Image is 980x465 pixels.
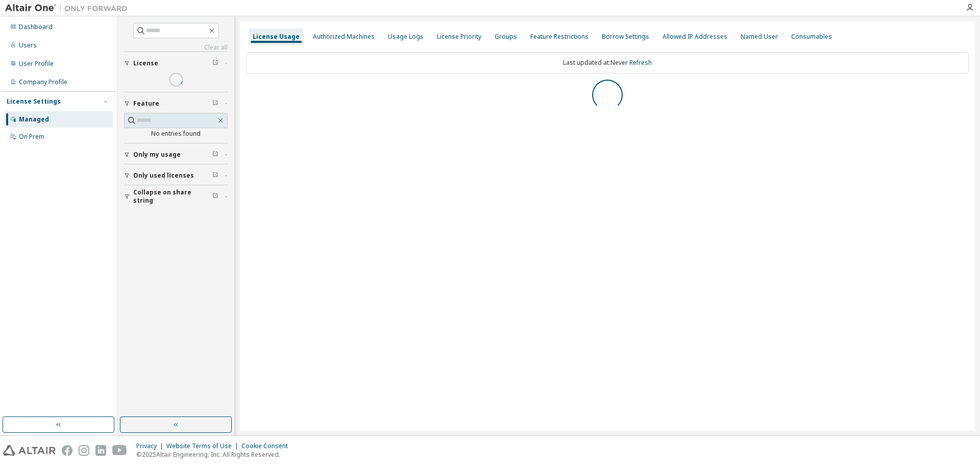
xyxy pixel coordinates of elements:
div: Named User [741,33,778,41]
a: Clear all [124,43,228,52]
div: License Usage [253,33,300,41]
div: Cookie Consent [241,442,294,450]
div: Feature Restrictions [530,33,589,41]
span: Feature [133,100,159,108]
img: youtube.svg [112,445,127,456]
button: Collapse on share string [124,185,228,208]
img: facebook.svg [62,445,72,456]
button: Only my usage [124,143,228,166]
img: linkedin.svg [95,445,106,456]
div: License Priority [437,33,481,41]
div: Authorized Machines [313,33,375,41]
span: Clear filter [212,151,218,159]
button: Feature [124,92,228,115]
div: Website Terms of Use [166,442,241,450]
div: Company Profile [19,78,67,86]
img: altair_logo.svg [3,445,56,456]
div: Allowed IP Addresses [663,33,727,41]
div: No entries found [124,130,228,138]
div: User Profile [19,60,54,68]
div: Groups [495,33,517,41]
span: Collapse on share string [133,188,212,205]
div: Privacy [136,442,166,450]
div: Usage Logs [388,33,424,41]
span: Only my usage [133,151,181,159]
div: Borrow Settings [602,33,649,41]
img: instagram.svg [79,445,89,456]
div: On Prem [19,133,44,141]
div: Users [19,41,37,50]
span: Clear filter [212,192,218,201]
div: Last updated at: Never [246,52,969,74]
button: Only used licenses [124,164,228,187]
div: Managed [19,115,49,124]
span: Clear filter [212,172,218,180]
span: Clear filter [212,100,218,108]
button: License [124,52,228,75]
img: Altair One [5,3,133,13]
a: Refresh [629,58,652,67]
div: Consumables [791,33,832,41]
p: © 2025 Altair Engineering, Inc. All Rights Reserved. [136,450,294,459]
span: Clear filter [212,59,218,67]
span: Only used licenses [133,172,194,180]
div: Dashboard [19,23,53,31]
div: License Settings [7,97,61,106]
span: License [133,59,158,67]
